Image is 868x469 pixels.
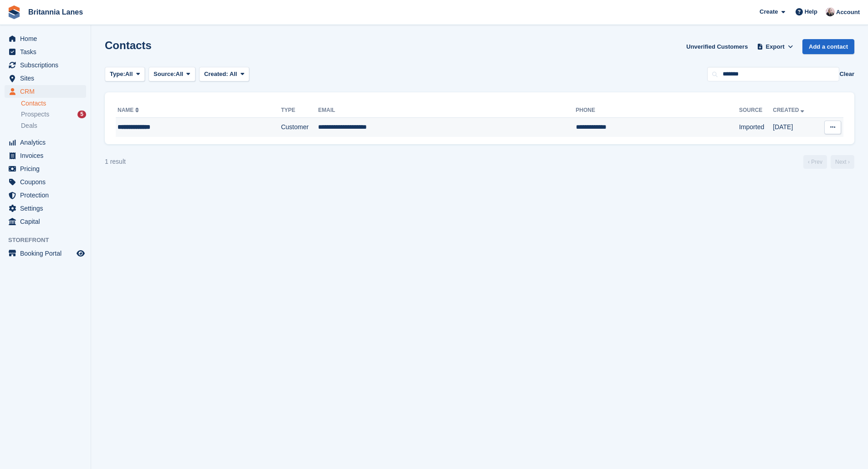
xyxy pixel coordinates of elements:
[230,71,237,77] span: All
[75,248,86,259] a: Preview store
[5,162,86,175] a: menu
[831,155,854,169] a: Next
[7,5,21,19] img: stora-icon-8386f47178a22dfd0bd8f6a31ec36ba5ce8667c1dd55bd0f319d3a0aa187defe.svg
[20,202,75,215] span: Settings
[20,176,75,188] span: Coupons
[125,70,133,79] span: All
[204,71,228,77] span: Created:
[21,121,86,131] a: Deals
[281,103,318,118] th: Type
[755,39,795,54] button: Export
[20,149,75,162] span: Invoices
[154,70,175,79] span: Source:
[839,70,854,79] button: Clear
[5,149,86,162] a: menu
[25,5,87,20] a: Britannia Lanes
[20,45,75,58] span: Tasks
[836,8,860,17] span: Account
[20,59,75,71] span: Subscriptions
[21,121,37,130] span: Deals
[5,32,86,45] a: menu
[20,72,75,85] span: Sites
[5,85,86,98] a: menu
[281,118,318,137] td: Customer
[20,215,75,228] span: Capital
[5,176,86,188] a: menu
[5,59,86,71] a: menu
[20,247,75,260] span: Booking Portal
[105,157,126,166] div: 1 result
[5,202,86,215] a: menu
[826,7,835,16] img: Alexandra Lane
[105,39,152,51] h1: Contacts
[20,85,75,98] span: CRM
[773,118,817,137] td: [DATE]
[21,110,49,119] span: Prospects
[8,236,91,245] span: Storefront
[773,107,806,113] a: Created
[118,107,141,113] a: Name
[5,136,86,149] a: menu
[20,189,75,202] span: Protection
[176,70,184,79] span: All
[5,189,86,202] a: menu
[5,72,86,85] a: menu
[20,162,75,175] span: Pricing
[739,118,773,137] td: Imported
[105,67,145,82] button: Type: All
[77,111,86,118] div: 5
[760,7,778,16] span: Create
[803,155,827,169] a: Previous
[5,247,86,260] a: menu
[805,7,817,16] span: Help
[5,45,86,58] a: menu
[318,103,575,118] th: Email
[199,67,249,82] button: Created: All
[739,103,773,118] th: Source
[801,155,856,169] nav: Page
[5,215,86,228] a: menu
[21,110,86,119] a: Prospects 5
[20,136,75,149] span: Analytics
[110,70,125,79] span: Type:
[20,32,75,45] span: Home
[766,42,785,51] span: Export
[683,39,751,54] a: Unverified Customers
[149,67,195,82] button: Source: All
[21,99,86,108] a: Contacts
[576,103,739,118] th: Phone
[802,39,854,54] a: Add a contact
